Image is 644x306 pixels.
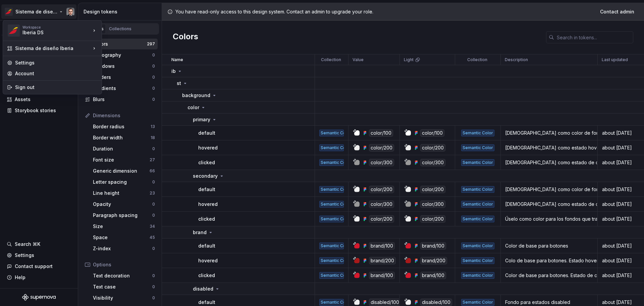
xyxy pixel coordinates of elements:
img: 55604660-494d-44a9-beb2-692398e9940a.png [8,25,20,37]
div: Account [15,70,98,77]
div: Settings [15,59,98,66]
div: Sign out [15,84,98,91]
div: Workspace [22,25,91,29]
div: Iberia DS [22,29,79,36]
div: Sistema de diseño Iberia [15,45,91,52]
